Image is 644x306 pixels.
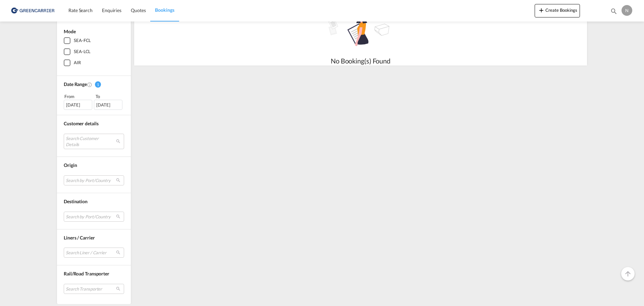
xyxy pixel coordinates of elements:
[621,267,635,280] button: Go to Top
[64,198,124,205] div: Destination
[610,7,618,15] md-icon: icon-magnify
[64,270,124,277] div: Rail/Road Transporter
[624,270,632,278] md-icon: icon-arrow-up
[535,4,580,17] button: icon-plus 400-fgCreate Bookings
[310,1,411,56] md-icon: assets/icons/custom/empty_shipments.svg
[310,56,411,65] div: No Booking(s) Found
[102,7,121,13] span: Enquiries
[64,199,88,204] span: Destination
[68,7,93,13] span: Rate Search
[64,93,124,110] span: From To [DATE][DATE]
[64,81,87,87] span: Date Range
[64,162,124,169] div: Origin
[131,7,146,13] span: Quotes
[64,93,93,100] div: From
[622,5,632,16] div: N
[94,100,122,110] div: [DATE]
[64,29,76,34] span: Mode
[74,37,91,44] div: SEA-FCL
[64,100,92,110] div: [DATE]
[64,234,124,241] div: Liners / Carrier
[64,121,98,126] span: Customer details
[64,37,124,44] md-checkbox: SEA-FCL
[64,235,95,241] span: Liners / Carrier
[155,7,174,13] span: Bookings
[10,3,55,18] img: 609dfd708afe11efa14177256b0082fb.png
[64,48,124,55] md-checkbox: SEA-LCL
[610,7,618,17] div: icon-magnify
[64,59,124,66] md-checkbox: AIR
[74,59,81,66] div: AIR
[64,120,124,127] div: Customer details
[95,81,101,88] span: 1
[64,162,77,168] span: Origin
[74,48,91,55] div: SEA-LCL
[95,93,124,100] div: To
[87,82,92,87] md-icon: Created On
[64,271,109,276] span: Rail/Road Transporter
[537,6,545,14] md-icon: icon-plus 400-fg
